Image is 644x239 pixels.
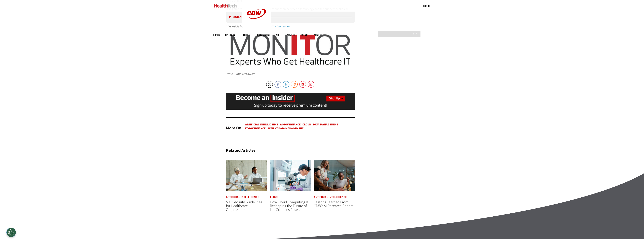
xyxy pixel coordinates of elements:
h3: Related Articles [226,148,256,153]
a: Data Management [313,123,338,126]
a: Features [241,34,250,36]
a: MonITor_logo_sized.jpg [226,66,355,70]
img: Doctors meeting in the office [226,160,267,191]
div: User menu [423,4,430,8]
a: Artificial Intelligence [245,123,278,126]
a: Cloud [270,196,279,199]
img: People reviewing research [314,160,355,191]
a: Log in [423,4,430,8]
a: MonITor [287,34,295,36]
div: Cookies Settings [6,228,16,237]
a: AI Governance [280,123,301,126]
a: 6 AI Security Guidelines for Healthcare Organizations [226,200,262,212]
button: Open Preferences [6,228,16,237]
span: More [314,34,322,36]
span: Topics [213,34,220,36]
a: IT Governance [245,127,266,130]
a: Patient Data Management [267,127,303,130]
img: MonITor_logo_sized.jpg [226,32,355,69]
a: Video [276,34,281,36]
a: Artificial Intelligence [314,196,347,199]
div: [PERSON_NAME]/Getty Images [226,73,355,75]
img: Home [214,4,237,8]
a: Cloud [302,123,311,126]
a: How Cloud Computing Is Reshaping the Future of Life Sciences Research [270,200,308,212]
a: Lessons Learned From CDW’s AI Research Report [314,200,353,208]
span: Specialty [225,34,235,36]
a: Events [301,34,308,36]
a: CDW [242,25,271,29]
img: Person conducting research in lab [270,160,311,191]
a: Tips & Tactics [256,34,270,36]
a: Artificial Intelligence [226,196,259,199]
